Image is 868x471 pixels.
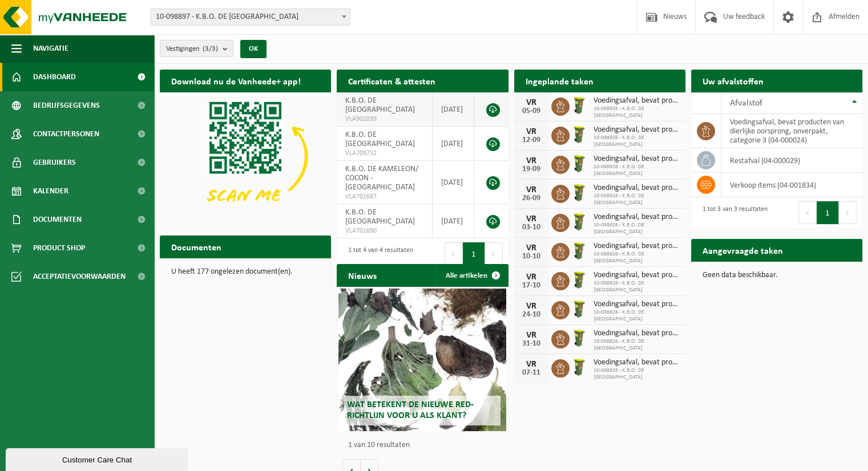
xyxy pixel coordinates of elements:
img: WB-0060-HPE-GN-50 [570,328,589,348]
div: 24-10 [520,311,543,319]
span: Acceptatievoorwaarden [33,262,126,291]
div: VR [520,156,543,165]
button: OK [240,40,267,58]
button: 1 [463,242,485,265]
h2: Download nu de Vanheede+ app! [160,70,312,92]
span: Voedingsafval, bevat producten van dierlijke oorsprong, onverpakt, categorie 3 [594,213,680,222]
p: Geen data beschikbaar. [703,271,851,279]
h2: Uw afvalstoffen [691,70,775,92]
iframe: chat widget [6,446,191,471]
span: Voedingsafval, bevat producten van dierlijke oorsprong, onverpakt, categorie 3 [594,242,680,251]
button: 1 [817,201,839,224]
div: 10-10 [520,253,543,261]
span: Voedingsafval, bevat producten van dierlijke oorsprong, onverpakt, categorie 3 [594,300,680,309]
span: Bedrijfsgegevens [33,91,100,120]
div: 03-10 [520,224,543,232]
a: Alle artikelen [437,264,507,287]
div: VR [520,243,543,253]
span: Kalender [33,177,68,205]
p: U heeft 177 ongelezen document(en). [171,268,320,276]
span: 10-098926 - K.B.O. DE [GEOGRAPHIC_DATA] [594,280,680,294]
div: 1 tot 3 van 3 resultaten [697,200,768,225]
img: WB-0060-HPE-GN-50 [570,96,589,115]
img: WB-0060-HPE-GN-50 [570,212,589,232]
h2: Aangevraagde taken [691,239,794,261]
div: VR [520,331,543,340]
span: K.B.O. DE [GEOGRAPHIC_DATA] [345,208,415,226]
img: WB-0060-HPE-GN-50 [570,270,589,290]
span: Product Shop [33,234,85,262]
img: WB-0060-HPE-GN-50 [570,241,589,261]
div: VR [520,185,543,194]
span: Afvalstof [730,99,762,108]
div: 26-09 [520,194,543,202]
span: Voedingsafval, bevat producten van dierlijke oorsprong, onverpakt, categorie 3 [594,184,680,193]
button: Vestigingen(3/3) [160,40,233,57]
button: Previous [798,201,817,224]
span: Dashboard [33,63,76,91]
span: Vestigingen [166,40,218,58]
span: Gebruikers [33,148,76,177]
span: VLA701687 [345,192,423,201]
td: [DATE] [433,127,474,161]
h2: Documenten [160,235,233,258]
span: VLA701690 [345,226,423,235]
span: VLA902039 [345,115,423,124]
button: Next [839,201,857,224]
h2: Nieuws [337,264,388,286]
td: [DATE] [433,161,474,204]
span: Documenten [33,205,82,234]
span: 10-098926 - K.B.O. DE [GEOGRAPHIC_DATA] [594,251,680,265]
img: WB-0060-HPE-GN-50 [570,154,589,173]
div: VR [520,273,543,282]
div: VR [520,127,543,136]
td: [DATE] [433,204,474,238]
span: 10-098926 - K.B.O. DE [GEOGRAPHIC_DATA] [594,135,680,148]
span: Voedingsafval, bevat producten van dierlijke oorsprong, onverpakt, categorie 3 [594,329,680,338]
td: [DATE] [433,92,474,127]
span: VLA709732 [345,149,423,158]
span: 10-098926 - K.B.O. DE [GEOGRAPHIC_DATA] [594,222,680,235]
div: VR [520,214,543,224]
h2: Certificaten & attesten [337,70,447,92]
img: WB-0060-HPE-GN-50 [570,358,589,377]
span: 10-098926 - K.B.O. DE [GEOGRAPHIC_DATA] [594,164,680,177]
td: voedingsafval, bevat producten van dierlijke oorsprong, onverpakt, categorie 3 (04-000024) [721,114,862,148]
span: 10-098926 - K.B.O. DE [GEOGRAPHIC_DATA] [594,105,680,119]
td: verkoop items (04-001834) [721,173,862,197]
button: Previous [445,242,463,265]
td: restafval (04-000029) [721,148,862,173]
div: 19-09 [520,165,543,173]
span: Voedingsafval, bevat producten van dierlijke oorsprong, onverpakt, categorie 3 [594,125,680,135]
span: K.B.O. DE [GEOGRAPHIC_DATA] [345,96,415,114]
button: Next [485,242,503,265]
img: WB-0060-HPE-GN-50 [570,299,589,319]
img: WB-0060-HPE-GN-50 [570,183,589,202]
span: Voedingsafval, bevat producten van dierlijke oorsprong, onverpakt, categorie 3 [594,271,680,280]
span: 10-098926 - K.B.O. DE [GEOGRAPHIC_DATA] [594,193,680,206]
span: 10-098897 - K.B.O. DE KAMELEON - OUDENAARDE [151,9,350,25]
span: Contactpersonen [33,120,99,148]
div: VR [520,360,543,369]
span: Navigatie [33,34,68,63]
div: VR [520,302,543,311]
img: Download de VHEPlus App [160,92,331,221]
span: 10-098897 - K.B.O. DE KAMELEON - OUDENAARDE [151,9,350,26]
a: Wat betekent de nieuwe RED-richtlijn voor u als klant? [338,289,506,431]
span: Voedingsafval, bevat producten van dierlijke oorsprong, onverpakt, categorie 3 [594,155,680,164]
span: 10-098926 - K.B.O. DE [GEOGRAPHIC_DATA] [594,338,680,352]
img: WB-0060-HPE-GN-50 [570,125,589,144]
span: 10-098926 - K.B.O. DE [GEOGRAPHIC_DATA] [594,367,680,381]
div: 1 tot 4 van 4 resultaten [342,241,413,266]
h2: Ingeplande taken [514,70,605,92]
div: VR [520,98,543,107]
div: 17-10 [520,282,543,290]
p: 1 van 10 resultaten [348,441,502,449]
span: K.B.O. DE KAMELEON/ COCON - [GEOGRAPHIC_DATA] [345,165,418,192]
span: Voedingsafval, bevat producten van dierlijke oorsprong, onverpakt, categorie 3 [594,96,680,105]
count: (3/3) [203,45,218,52]
div: 07-11 [520,369,543,377]
span: Wat betekent de nieuwe RED-richtlijn voor u als klant? [347,400,474,420]
div: 05-09 [520,107,543,115]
